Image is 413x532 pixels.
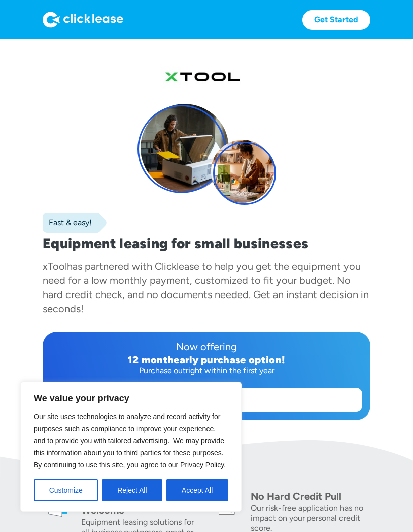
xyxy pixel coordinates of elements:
[43,218,92,228] div: Fast & easy!
[20,382,242,512] div: We value your privacy
[302,10,370,30] a: Get Started
[251,489,370,503] div: No Hard Credit Pull
[128,353,174,366] div: 12 month
[34,412,226,469] span: Our site uses technologies to analyze and record activity for purposes such as compliance to impr...
[166,479,228,501] button: Accept All
[174,353,285,366] div: early purchase option!
[102,479,162,501] button: Reject All
[51,366,362,376] div: Purchase outright within the first year
[43,235,370,251] h1: Equipment leasing for small businesses
[34,392,228,404] p: We value your privacy
[51,340,362,354] div: Now offering
[34,479,98,501] button: Customize
[43,12,123,28] img: Logo
[43,260,369,315] div: has partnered with Clicklease to help you get the equipment you need for a low monthly payment, c...
[43,260,67,272] div: xTool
